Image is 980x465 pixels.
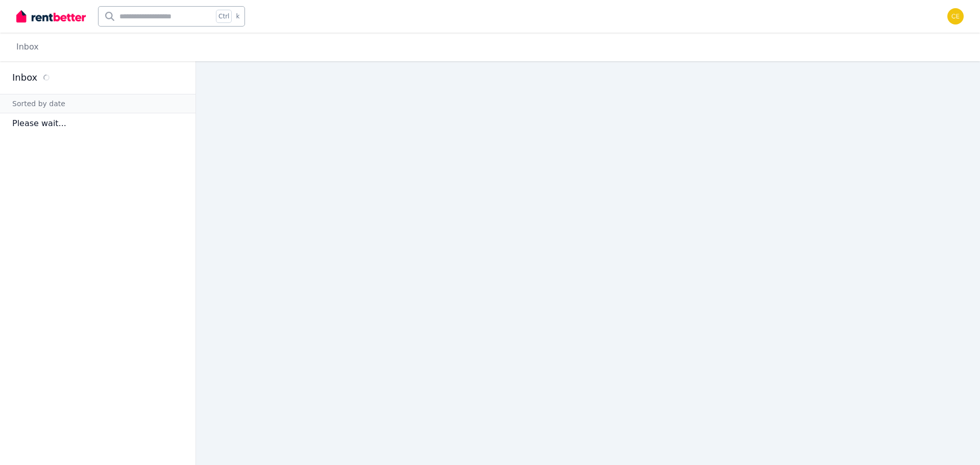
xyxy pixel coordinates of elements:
img: RentBetter [16,9,86,24]
span: Ctrl [216,10,232,23]
span: k [236,12,239,20]
a: Inbox [16,42,39,52]
img: Chris Ellsmore [947,8,964,25]
h2: Inbox [12,70,37,85]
